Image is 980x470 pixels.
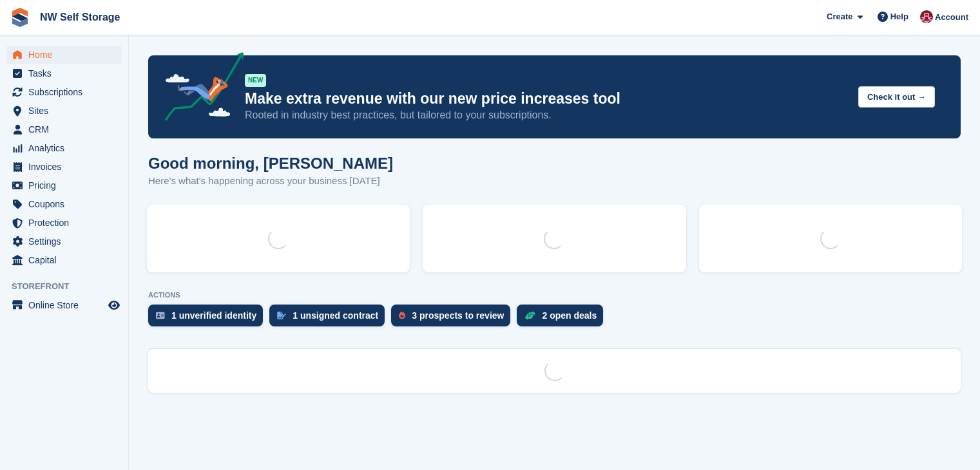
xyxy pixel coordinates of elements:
a: menu [6,296,122,314]
a: 1 unsigned contract [269,305,391,333]
span: Pricing [28,176,106,194]
a: menu [6,46,122,64]
button: Check it out → [858,86,935,108]
a: menu [6,158,122,176]
a: menu [6,214,122,232]
span: Create [827,10,852,23]
a: menu [6,64,122,82]
h1: Good morning, [PERSON_NAME] [148,155,393,172]
p: Rooted in industry best practices, but tailored to your subscriptions. [245,108,848,122]
a: menu [6,251,122,269]
img: deal-1b604bf984904fb50ccaf53a9ad4b4a5d6e5aea283cecdc64d6e3604feb123c2.svg [524,311,535,320]
p: ACTIONS [148,291,961,299]
span: Invoices [28,158,106,176]
span: Capital [28,251,106,269]
a: menu [6,176,122,194]
img: contract_signature_icon-13c848040528278c33f63329250d36e43548de30e8caae1d1a13099fd9432cc5.svg [277,312,286,319]
div: NEW [245,74,266,87]
a: 1 unverified identity [148,305,269,333]
span: Analytics [28,139,106,157]
a: menu [6,83,122,101]
span: Account [935,11,968,24]
a: menu [6,139,122,157]
div: 1 unsigned contract [293,310,378,321]
a: menu [6,102,122,120]
img: price-adjustments-announcement-icon-8257ccfd72463d97f412b2fc003d46551f7dbcb40ab6d574587a9cd5c0d94... [154,52,244,126]
span: Tasks [28,64,106,82]
span: Storefront [12,280,128,293]
span: Subscriptions [28,83,106,101]
span: CRM [28,120,106,138]
span: Help [890,10,908,23]
div: 1 unverified identity [171,310,256,321]
p: Here's what's happening across your business [DATE] [148,174,393,189]
span: Coupons [28,195,106,213]
a: 2 open deals [517,305,610,333]
img: prospect-51fa495bee0391a8d652442698ab0144808aea92771e9ea1ae160a38d050c398.svg [399,312,405,319]
a: NW Self Storage [35,6,125,28]
a: menu [6,232,122,250]
p: Make extra revenue with our new price increases tool [245,89,848,108]
div: 3 prospects to review [412,310,504,321]
img: stora-icon-8386f47178a22dfd0bd8f6a31ec36ba5ce8667c1dd55bd0f319d3a0aa187defe.svg [10,8,30,27]
a: 3 prospects to review [391,305,517,333]
img: verify_identity-adf6edd0f0f0b5bbfe63781bf79b02c33cf7c696d77639b501bdc392416b5a36.svg [156,312,165,319]
span: Settings [28,232,106,250]
a: menu [6,120,122,138]
span: Home [28,46,106,64]
img: Josh Vines [920,10,933,23]
span: Protection [28,214,106,232]
span: Online Store [28,296,106,314]
div: 2 open deals [542,310,597,321]
span: Sites [28,102,106,120]
a: Preview store [106,297,122,313]
a: menu [6,195,122,213]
